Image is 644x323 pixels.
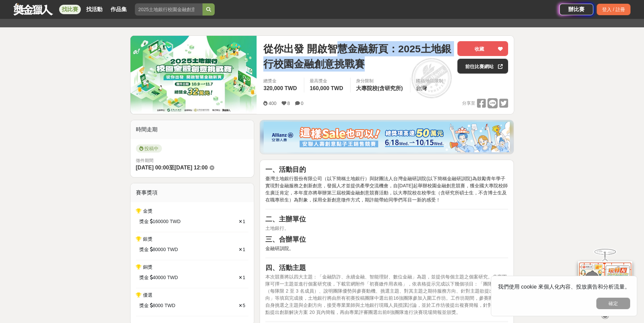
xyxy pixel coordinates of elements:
span: 優選 [143,292,152,298]
span: 大專院校(含研究所) [356,85,403,91]
span: 本次競賽將以四大主題：「金融防詐、永續金融、智能理財、數位金融」為題，並提供每個主題之個案研究。參賽團隊可擇一主題並進行個案研究後，下載官網附件「初賽繳件用表格」，依表格提示完成以下幾個項目：「... [265,274,508,315]
span: 8 [287,101,290,106]
strong: 四、活動主題 [265,264,306,271]
strong: 一、活動目的 [265,166,306,173]
span: [DATE] 00:00 [136,165,169,170]
span: 1 [243,275,245,280]
span: 320,000 TWD [263,85,297,91]
p: 金融研訓院。 [265,245,508,252]
div: 登入 / 註冊 [597,4,630,15]
span: 銅獎 [143,264,152,270]
span: 總獎金 [263,78,299,84]
a: 辦比賽 [559,4,593,15]
span: 獎金 [139,302,149,309]
span: 1 [243,247,245,252]
span: 投稿中 [136,144,162,153]
span: TWD [170,218,181,225]
span: 80000 [153,246,166,253]
span: 400 [268,101,276,106]
div: 時間走期 [130,120,254,139]
span: 最高獎金 [310,78,345,84]
button: 收藏 [457,41,508,56]
span: 至 [169,165,174,170]
span: 160000 [153,218,169,225]
span: TWD [167,274,178,281]
button: 確定 [596,298,630,309]
img: d2146d9a-e6f6-4337-9592-8cefde37ba6b.png [578,261,632,306]
span: 160,000 TWD [310,85,343,91]
span: TWD [165,302,175,309]
p: 臺灣土地銀行股份有限公司（以下簡稱土地銀行）與財團法人台灣金融研訓院(以下簡稱金融研訓院)為鼓勵青年學子實現對金融服務之創新創意，發掘人才並提供產學交流機會，自[DATE]起舉辦校園金融創意競賽... [265,175,508,204]
a: 找比賽 [59,5,81,14]
div: 身分限制 [356,78,405,84]
span: 我們使用 cookie 來個人化內容、投放廣告和分析流量。 [498,284,630,290]
span: 5 [243,303,245,308]
strong: 三、合辦單位 [265,236,306,243]
span: 從你出發 開啟智慧金融新頁：2025土地銀行校園金融創意挑戰賽 [263,41,452,72]
span: 銀獎 [143,236,152,242]
span: 8000 [153,302,163,309]
a: 作品集 [108,5,129,14]
span: 分享至 [462,98,475,108]
img: Cover Image [130,36,257,114]
span: 獎金 [139,218,149,225]
span: 徵件期間 [136,158,153,163]
span: 0 [301,101,304,106]
input: 2025土地銀行校園金融創意挑戰賽：從你出發 開啟智慧金融新頁 [135,3,202,16]
a: 前往比賽網站 [457,59,508,74]
span: 土地銀行。 [265,225,289,231]
strong: 二、主辦單位 [265,215,306,223]
span: 金獎 [143,208,152,214]
a: 找活動 [84,5,105,14]
span: 獎金 [139,246,149,253]
span: 獎金 [139,274,149,281]
span: [DATE] 12:00 [174,165,208,170]
span: 1 [243,219,245,224]
span: 40000 [153,274,166,281]
span: TWD [167,246,178,253]
img: dcc59076-91c0-4acb-9c6b-a1d413182f46.png [264,122,510,152]
div: 賽事獎項 [130,183,254,202]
